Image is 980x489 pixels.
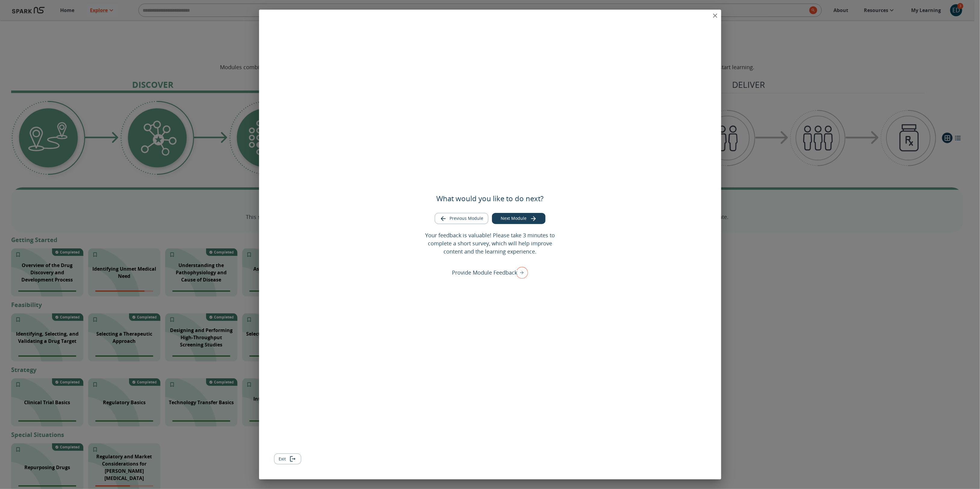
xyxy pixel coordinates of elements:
[435,213,488,224] button: Go to previous module
[513,265,528,280] img: right arrow
[421,231,559,256] p: Your feedback is valuable! Please take 3 minutes to complete a short survey, which will help impr...
[452,265,528,280] div: Provide Module Feedback
[709,10,721,22] button: close
[437,194,544,203] h5: What would you like to do next?
[274,454,301,465] button: Exit module
[492,213,546,224] button: Go to next module
[452,269,518,277] p: Provide Module Feedback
